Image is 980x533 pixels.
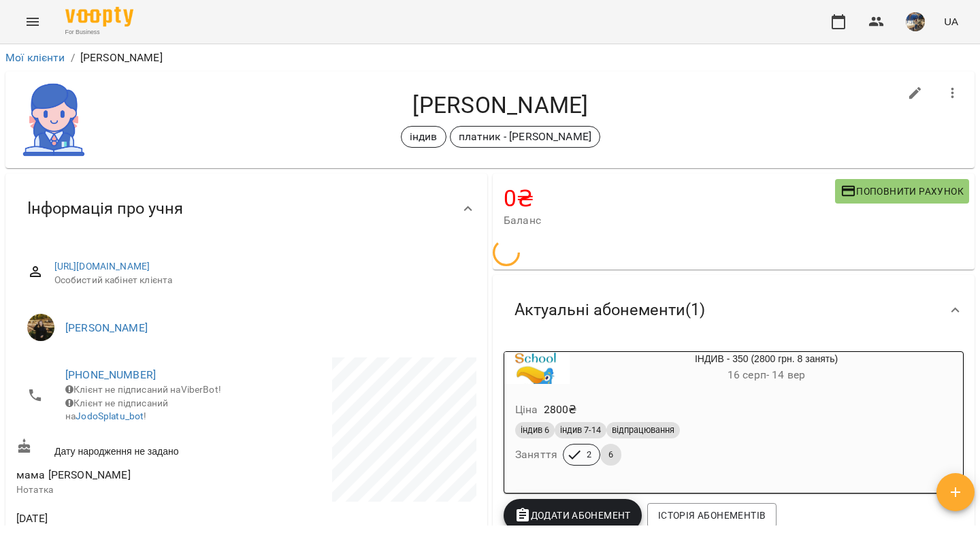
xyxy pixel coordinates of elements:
[515,424,555,436] span: індив 6
[728,368,805,381] span: 16 серп - 14 вер
[493,275,975,345] div: Актуальні абонементи(1)
[71,50,75,66] li: /
[14,436,246,461] div: Дату народження не задано
[5,50,975,66] nav: breadcrumb
[835,179,969,204] button: Поповнити рахунок
[16,483,244,497] p: Нотатка
[27,198,183,219] span: Інформація про учня
[544,402,577,418] p: 2800 ₴
[16,468,131,481] span: мама [PERSON_NAME]
[504,352,570,385] div: ІНДИВ - 350 (2800 грн. 8 занять)
[16,5,49,38] button: Menu
[906,12,925,31] img: 10df61c86029c9e6bf63d4085f455a0c.jpg
[65,368,156,381] a: [PHONE_NUMBER]
[5,174,487,244] div: Інформація про учня
[65,7,133,27] img: Voopty Logo
[401,126,446,148] div: індив
[606,424,680,436] span: відпрацювання
[459,129,591,145] p: платник - [PERSON_NAME]
[647,503,777,528] button: Історія абонементів
[27,314,54,341] img: Ферманюк Дарина
[65,384,221,395] span: Клієнт не підписаний на ViberBot!
[410,129,438,145] p: індив
[5,51,65,64] a: Мої клієнти
[658,507,766,523] span: Історія абонементів
[515,400,538,419] h6: Ціна
[65,28,133,37] span: For Business
[65,321,148,334] a: [PERSON_NAME]
[555,424,606,436] span: індив 7-14
[570,352,963,385] div: ІНДИВ - 350 (2800 грн. 8 занять)
[944,14,958,29] span: UA
[65,398,168,422] span: Клієнт не підписаний на !
[102,91,899,119] h4: [PERSON_NAME]
[504,499,642,532] button: Додати Абонемент
[840,183,964,199] span: Поповнити рахунок
[16,511,244,527] span: [DATE]
[600,449,621,461] span: 6
[16,82,91,157] img: 865aa76dd1ce1f51c1f1eea0c55722bd.png
[514,507,631,523] span: Додати Абонемент
[76,410,144,421] a: JodoSplatu_bot
[54,274,465,287] span: Особистий кабінет клієнта
[514,300,705,321] span: Актуальні абонементи ( 1 )
[938,9,964,34] button: UA
[54,261,150,272] a: [URL][DOMAIN_NAME]
[504,212,835,229] span: Баланс
[80,50,163,66] p: [PERSON_NAME]
[504,352,963,482] button: ІНДИВ - 350 (2800 грн. 8 занять)16 серп- 14 верЦіна2800₴індив 6індив 7-14відпрацюванняЗаняття26
[504,184,835,212] h4: 0 ₴
[450,126,600,148] div: платник - [PERSON_NAME]
[578,449,600,461] span: 2
[515,445,557,464] h6: Заняття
